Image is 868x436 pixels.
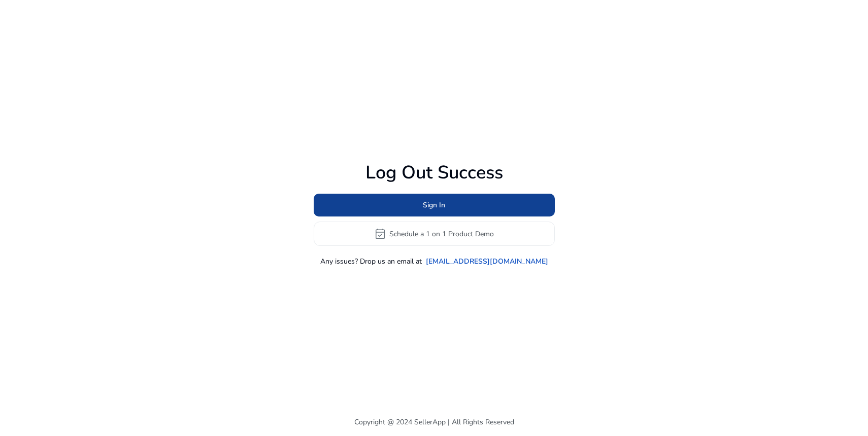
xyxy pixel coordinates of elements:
[374,228,386,240] span: event_available
[314,194,555,216] button: Sign In
[423,200,445,210] span: Sign In
[320,256,422,267] p: Any issues? Drop us an email at
[314,162,555,184] h1: Log Out Success
[426,256,548,267] a: [EMAIL_ADDRESS][DOMAIN_NAME]
[314,222,555,246] button: event_availableSchedule a 1 on 1 Product Demo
